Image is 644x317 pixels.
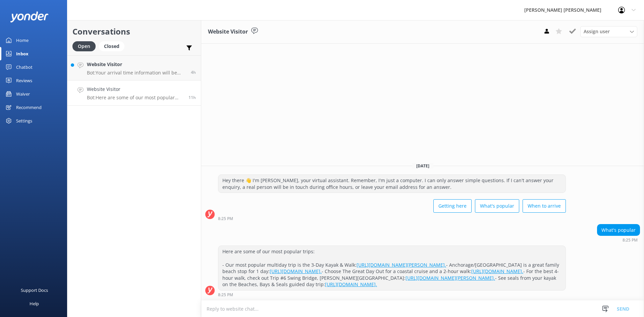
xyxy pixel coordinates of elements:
a: Website VisitorBot:Here are some of our most popular trips: - Our most popular multiday trip is t... [67,81,201,106]
button: Getting here [433,199,472,213]
div: Open [72,41,96,51]
a: [URL][DOMAIN_NAME][PERSON_NAME]. [406,275,495,281]
strong: 8:25 PM [218,217,233,221]
button: What's popular [475,199,519,213]
a: Open [72,42,99,50]
div: Chatbot [16,60,33,74]
p: Bot: Here are some of our most popular trips: - Our most popular multiday trip is the 3-Day Kayak... [87,95,183,101]
h4: Website Visitor [87,86,183,93]
img: yonder-white-logo.png [10,11,49,22]
div: Support Docs [21,283,48,297]
a: [URL][DOMAIN_NAME]. [325,281,377,287]
p: Bot: Your arrival time information will be included in your booking confirmation. We encourage al... [87,70,186,76]
div: Inbox [16,47,29,60]
div: Sep 10 2025 08:25pm (UTC +12:00) Pacific/Auckland [218,216,566,221]
div: Hey there 👋 I'm [PERSON_NAME], your virtual assistant. Remember, I'm just a computer. I can only ... [218,175,566,193]
div: Sep 10 2025 08:25pm (UTC +12:00) Pacific/Auckland [597,237,640,242]
div: Here are some of our most popular trips: - Our most popular multiday trip is the 3-Day Kayak & Wa... [218,246,566,290]
div: Assign User [580,26,637,37]
a: Closed [99,42,128,50]
div: Sep 10 2025 08:25pm (UTC +12:00) Pacific/Auckland [218,292,566,297]
h4: Website Visitor [87,61,186,68]
a: Website VisitorBot:Your arrival time information will be included in your booking confirmation. W... [67,55,201,81]
div: Reviews [16,74,32,87]
button: When to arrive [523,199,566,213]
h2: Conversations [72,25,196,38]
div: What's popular [597,224,640,236]
a: [URL][DOMAIN_NAME][PERSON_NAME]. [357,262,446,268]
span: Sep 11 2025 03:07am (UTC +12:00) Pacific/Auckland [191,69,196,75]
span: Assign user [584,28,610,35]
a: [URL][DOMAIN_NAME]. [471,268,523,274]
strong: 8:25 PM [218,293,233,297]
div: Waiver [16,87,30,101]
div: Recommend [16,101,42,114]
h3: Website Visitor [208,28,248,36]
span: [DATE] [412,163,433,169]
span: Sep 10 2025 08:25pm (UTC +12:00) Pacific/Auckland [189,95,196,100]
div: Help [30,297,39,310]
div: Home [16,34,29,47]
div: Settings [16,114,32,127]
strong: 8:25 PM [623,238,638,242]
a: [URL][DOMAIN_NAME]. [270,268,322,274]
div: Closed [99,41,124,51]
